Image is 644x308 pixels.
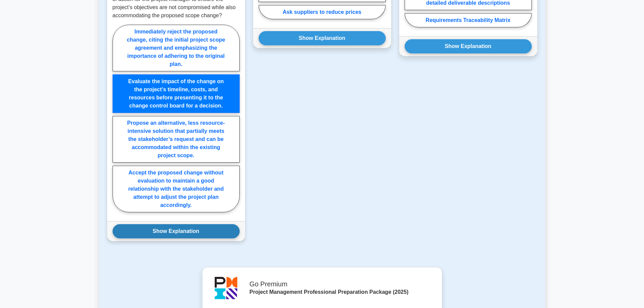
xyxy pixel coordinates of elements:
label: Requirements Traceability Matrix [405,13,532,27]
button: Show Explanation [259,31,386,45]
label: Evaluate the impact of the change on the project’s timeline, costs, and resources before presenti... [113,74,240,113]
label: Accept the proposed change without evaluation to maintain a good relationship with the stakeholde... [113,166,240,212]
label: Propose an alternative, less resource-intensive solution that partially meets the stakeholder’s r... [113,116,240,163]
label: Immediately reject the proposed change, citing the initial project scope agreement and emphasizin... [113,25,240,71]
button: Show Explanation [405,39,532,53]
button: Show Explanation [113,224,240,238]
label: Ask suppliers to reduce prices [259,5,386,19]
